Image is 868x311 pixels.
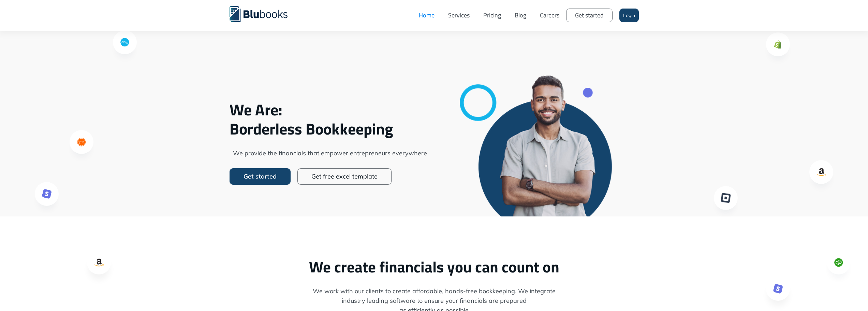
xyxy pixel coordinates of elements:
[476,5,508,26] a: Pricing
[412,5,441,26] a: Home
[619,9,639,22] a: Login
[230,119,431,138] span: Borderless Bookkeeping
[230,168,291,185] a: Get started
[566,9,613,22] a: Get started
[441,5,476,26] a: Services
[230,100,431,119] span: We Are:
[508,5,533,26] a: Blog
[533,5,566,26] a: Careers
[230,149,431,158] span: We provide the financials that empower entrepreneurs everywhere
[297,168,392,185] a: Get free excel template
[230,5,298,22] a: home
[230,296,639,306] span: industry leading software to ensure your financials are prepared
[230,286,639,296] span: We work with our clients to create affordable, hands-free bookkeeping. We integrate
[230,257,639,276] h2: We create financials you can count on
